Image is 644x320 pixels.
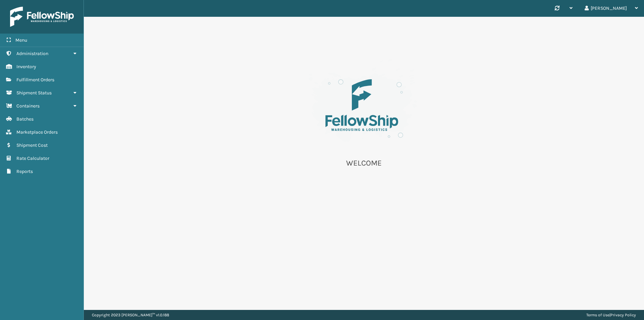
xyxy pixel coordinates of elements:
span: Inventory [16,64,36,70]
span: Shipment Cost [16,142,48,148]
span: Batches [16,116,34,122]
p: WELCOME [297,158,431,168]
a: Privacy Policy [610,313,636,317]
div: | [586,310,636,320]
span: Shipment Status [16,90,52,96]
span: Menu [15,37,27,43]
img: es-welcome.8eb42ee4.svg [297,57,431,150]
span: Rate Calculator [16,155,49,161]
p: Copyright 2023 [PERSON_NAME]™ v 1.0.188 [92,310,169,320]
span: Administration [16,51,48,56]
img: logo [10,7,74,27]
span: Containers [16,103,40,109]
span: Marketplace Orders [16,129,58,135]
a: Terms of Use [586,313,609,317]
span: Fulfillment Orders [16,77,54,83]
span: Reports [16,169,33,174]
